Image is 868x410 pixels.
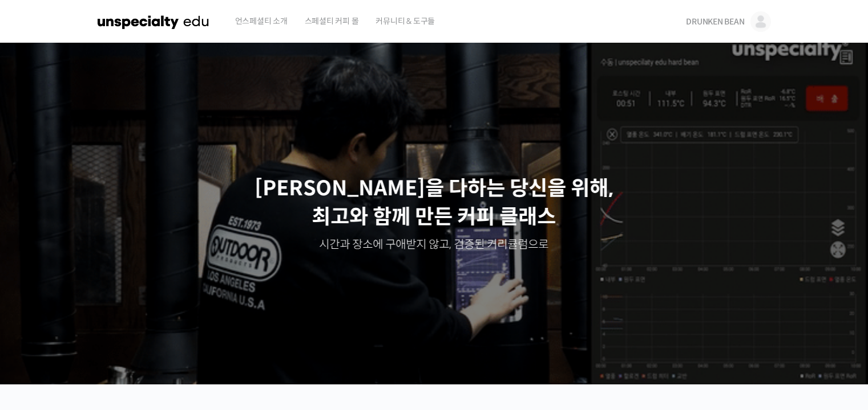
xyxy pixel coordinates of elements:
[11,237,857,253] p: 시간과 장소에 구애받지 않고, 검증된 커리큘럼으로
[686,17,744,27] span: DRUNKEN BEAN
[11,174,857,232] p: [PERSON_NAME]을 다하는 당신을 위해, 최고와 함께 만든 커피 클래스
